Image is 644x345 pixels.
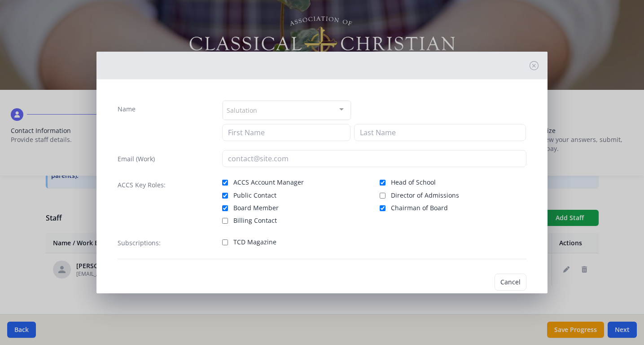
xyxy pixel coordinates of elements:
input: First Name [222,124,350,141]
label: Subscriptions: [118,239,161,248]
input: Last Name [354,124,526,141]
span: TCD Magazine [233,238,276,247]
label: ACCS Key Roles: [118,181,166,190]
span: ACCS Account Manager [233,178,304,187]
input: Public Contact [222,193,228,199]
span: Director of Admissions [391,191,459,200]
span: Board Member [233,203,279,212]
span: Head of School [391,178,436,187]
input: Billing Contact [222,218,228,224]
span: Salutation [227,105,257,115]
input: Chairman of Board [380,205,386,211]
input: Director of Admissions [380,193,386,199]
input: TCD Magazine [222,239,228,245]
button: Cancel [495,274,526,291]
input: contact@site.com [222,150,526,167]
label: Name [118,105,136,114]
span: Chairman of Board [391,203,448,212]
span: Billing Contact [233,216,277,225]
span: Public Contact [233,191,276,200]
label: Email (Work) [118,155,155,164]
input: ACCS Account Manager [222,180,228,186]
input: Head of School [380,180,386,186]
input: Board Member [222,205,228,211]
